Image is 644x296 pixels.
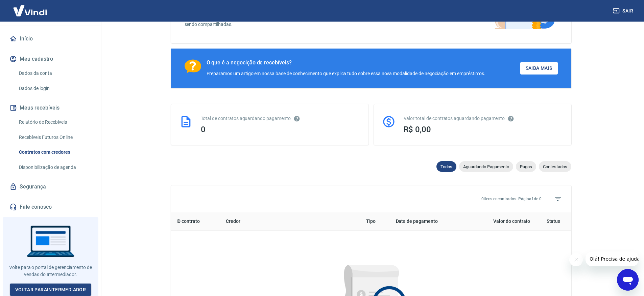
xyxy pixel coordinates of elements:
[459,164,513,169] span: Aguardando Pagamento
[8,0,52,21] img: Vindi
[16,115,93,129] a: Relatório de Recebíveis
[520,62,558,75] a: Saiba Mais
[516,161,536,172] div: Pagos
[8,200,93,214] a: Fale conosco
[293,115,300,122] svg: Esses contratos não se referem à Vindi, mas sim a outras instituições.
[404,115,563,122] div: Valor total de contratos aguardando pagamento
[516,164,536,169] span: Pagos
[185,59,201,73] img: Ícone com um ponto de interrogação.
[535,212,571,231] th: Status
[361,212,390,231] th: Tipo
[201,125,360,134] div: 0
[10,284,92,296] a: Voltar paraIntermediador
[171,212,221,231] th: ID contrato
[586,251,639,266] iframe: Mensagem da empresa
[16,130,93,144] a: Recebíveis Futuros Online
[220,212,360,231] th: Credor
[8,52,93,66] button: Meu cadastro
[16,82,93,95] a: Dados de login
[617,269,639,291] iframe: Botão para abrir a janela de mensagens
[436,161,456,172] div: Todos
[207,70,486,77] div: Preparamos um artigo em nossa base de conhecimento que explica tudo sobre essa nova modalidade de...
[404,125,431,134] span: R$ 0,00
[8,31,93,46] a: Início
[459,161,513,172] div: Aguardando Pagamento
[550,191,566,207] span: Filtros
[16,160,93,174] a: Disponibilização de agenda
[16,66,93,80] a: Dados da conta
[201,115,360,122] div: Total de contratos aguardando pagamento
[612,5,636,17] button: Sair
[8,179,93,194] a: Segurança
[467,212,535,231] th: Valor do contrato
[539,161,571,172] div: Contestados
[4,5,57,10] span: Olá! Precisa de ajuda?
[16,145,93,159] a: Contratos com credores
[8,100,93,115] button: Meus recebíveis
[436,164,456,169] span: Todos
[390,212,467,231] th: Data de pagamento
[507,115,514,122] svg: O valor comprometido não se refere a pagamentos pendentes na Vindi e sim como garantia a outras i...
[207,59,486,66] div: O que é a negocição de recebíveis?
[539,164,571,169] span: Contestados
[569,253,583,266] iframe: Fechar mensagem
[481,196,542,202] p: 0 itens encontrados. Página 1 de 0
